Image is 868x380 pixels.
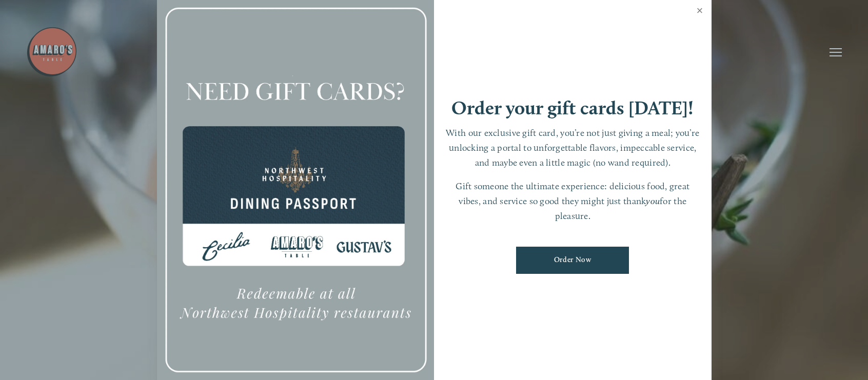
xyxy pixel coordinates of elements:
p: With our exclusive gift card, you’re not just giving a meal; you’re unlocking a portal to unforge... [444,126,701,170]
a: Order Now [516,247,629,274]
em: you [646,195,660,206]
p: Gift someone the ultimate experience: delicious food, great vibes, and service so good they might... [444,179,701,223]
h1: Order your gift cards [DATE]! [451,98,694,117]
